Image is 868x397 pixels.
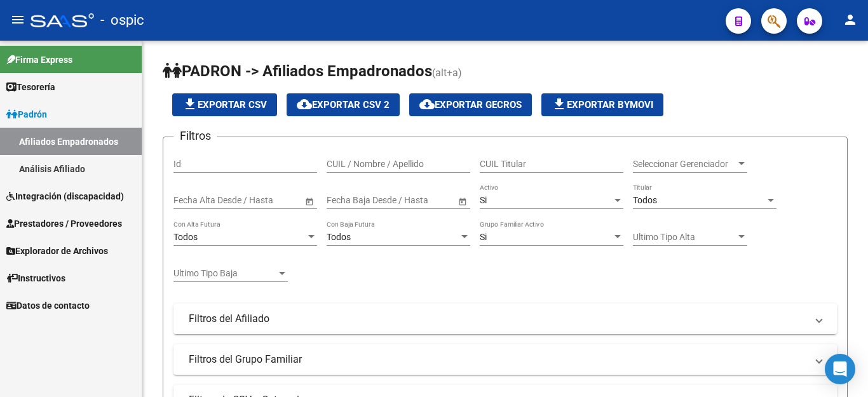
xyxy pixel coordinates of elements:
[6,107,47,121] span: Padrón
[419,99,522,111] span: Exportar GECROS
[633,232,736,243] span: Ultimo Tipo Alta
[173,268,276,279] span: Ultimo Tipo Baja
[552,97,567,112] mat-icon: file_download
[456,194,469,208] button: Open calendar
[173,127,217,145] h3: Filtros
[480,232,487,242] span: Si
[189,353,806,367] mat-panel-title: Filtros del Grupo Familiar
[377,195,439,206] input: End date
[287,93,400,116] button: Exportar CSV 2
[297,99,390,111] span: Exportar CSV 2
[297,97,312,112] mat-icon: cloud_download
[182,99,267,111] span: Exportar CSV
[327,195,366,206] input: Start date
[552,99,653,111] span: Exportar Bymovi
[6,80,55,94] span: Tesorería
[173,304,837,334] mat-expansion-panel-header: Filtros del Afiliado
[10,12,25,27] mat-icon: menu
[6,189,124,203] span: Integración (discapacidad)
[327,232,351,242] span: Todos
[173,195,213,206] input: Start date
[633,159,736,170] span: Seleccionar Gerenciador
[172,93,277,116] button: Exportar CSV
[189,312,806,326] mat-panel-title: Filtros del Afiliado
[182,97,198,112] mat-icon: file_download
[6,299,90,313] span: Datos de contacto
[6,217,122,231] span: Prestadores / Proveedores
[432,67,462,79] span: (alt+a)
[302,194,316,208] button: Open calendar
[173,344,837,375] mat-expansion-panel-header: Filtros del Grupo Familiar
[825,354,855,384] div: Open Intercom Messenger
[100,6,144,34] span: - ospic
[173,232,198,242] span: Todos
[163,62,432,80] span: PADRON -> Afiliados Empadronados
[419,97,435,112] mat-icon: cloud_download
[224,195,286,206] input: End date
[6,271,65,285] span: Instructivos
[541,93,663,116] button: Exportar Bymovi
[633,195,657,205] span: Todos
[6,244,108,258] span: Explorador de Archivos
[480,195,487,205] span: Si
[6,53,72,67] span: Firma Express
[843,12,858,27] mat-icon: person
[409,93,532,116] button: Exportar GECROS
